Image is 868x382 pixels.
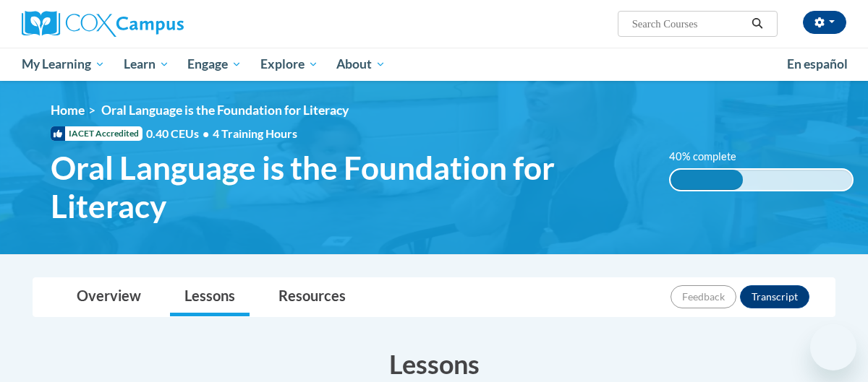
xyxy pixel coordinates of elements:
[213,126,297,140] span: 4 Training Hours
[51,126,142,141] span: IACET Accredited
[336,56,386,73] span: About
[62,278,156,316] a: Overview
[146,126,213,142] span: 0.40 CEUs
[33,346,835,382] h3: Lessons
[12,48,114,81] a: My Learning
[178,48,251,81] a: Engage
[170,278,250,316] a: Lessons
[260,56,318,73] span: Explore
[51,149,647,225] span: Oral Language is the Foundation for Literacy
[51,103,85,118] a: Home
[203,126,209,140] span: •
[22,11,184,37] img: Cox Campus
[671,170,743,190] div: 40% complete
[810,324,856,370] iframe: Button to launch messaging window
[11,48,857,81] div: Main menu
[264,278,360,316] a: Resources
[669,149,752,165] label: 40% complete
[124,56,169,73] span: Learn
[803,11,846,34] button: Account Settings
[187,56,242,73] span: Engage
[671,285,736,308] button: Feedback
[22,11,282,37] a: Cox Campus
[778,49,857,79] a: En español
[631,15,746,32] input: Search Courses
[251,48,328,81] a: Explore
[787,56,848,71] span: En español
[22,56,105,73] span: My Learning
[328,48,396,81] a: About
[746,15,768,32] button: Search
[740,285,809,308] button: Transcript
[101,103,349,118] span: Oral Language is the Foundation for Literacy
[114,48,179,81] a: Learn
